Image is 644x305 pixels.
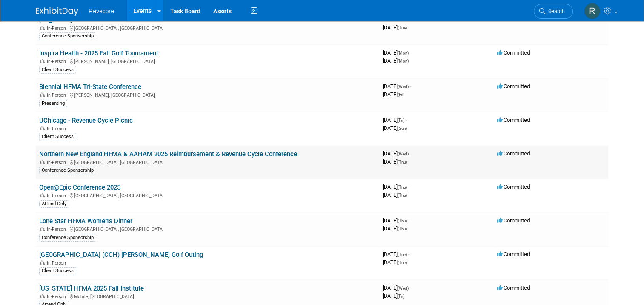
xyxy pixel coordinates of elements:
[47,260,69,266] span: In-Person
[545,8,565,14] span: Search
[398,152,409,156] span: (Wed)
[398,227,407,231] span: (Thu)
[383,16,409,23] span: [DATE]
[47,59,69,64] span: In-Person
[398,185,407,190] span: (Thu)
[497,150,530,157] span: Committed
[534,4,573,19] a: Search
[408,184,409,190] span: -
[398,59,409,63] span: (Mon)
[39,251,203,259] a: [GEOGRAPHIC_DATA] (CCH) [PERSON_NAME] Golf Outing
[497,251,530,257] span: Committed
[383,184,409,190] span: [DATE]
[398,126,407,131] span: (Sun)
[39,293,376,299] div: Mobile, [GEOGRAPHIC_DATA]
[47,160,69,165] span: In-Person
[383,117,407,123] span: [DATE]
[410,285,411,291] span: -
[39,117,133,124] a: UChicago - Revenue Cycle Picnic
[398,26,407,30] span: (Tue)
[39,16,137,24] a: [US_STATE] HFMA Fall Conference
[383,192,407,198] span: [DATE]
[36,7,78,16] img: ExhibitDay
[497,49,530,56] span: Committed
[39,234,96,242] div: Conference Sponsorship
[40,160,45,164] img: In-Person Event
[383,225,407,232] span: [DATE]
[47,193,69,199] span: In-Person
[39,49,158,57] a: Inspira Health - 2025 Fall Golf Tournament
[383,150,411,157] span: [DATE]
[40,294,45,298] img: In-Person Event
[40,260,45,265] img: In-Person Event
[383,83,411,89] span: [DATE]
[383,125,407,131] span: [DATE]
[39,225,376,232] div: [GEOGRAPHIC_DATA], [GEOGRAPHIC_DATA]
[39,58,376,64] div: [PERSON_NAME], [GEOGRAPHIC_DATA]
[40,59,45,63] img: In-Person Event
[40,26,45,30] img: In-Person Event
[383,158,407,165] span: [DATE]
[398,51,409,55] span: (Mon)
[39,133,76,141] div: Client Success
[497,117,530,123] span: Committed
[39,167,96,174] div: Conference Sponsorship
[398,84,409,89] span: (Wed)
[39,100,67,107] div: Presenting
[39,32,96,40] div: Conference Sponsorship
[40,92,45,97] img: In-Person Event
[383,58,409,64] span: [DATE]
[383,217,409,224] span: [DATE]
[39,150,297,158] a: Northern New England HFMA & AAHAM 2025 Reimbursement & Revenue Cycle Conference
[39,91,376,98] div: [PERSON_NAME], [GEOGRAPHIC_DATA]
[89,8,114,14] span: Revecore
[39,83,141,91] a: Biennial HFMA Tri-State Conference
[39,285,144,292] a: [US_STATE] HFMA 2025 Fall Institute
[383,91,404,98] span: [DATE]
[47,92,69,98] span: In-Person
[383,293,404,299] span: [DATE]
[497,184,530,190] span: Committed
[497,16,530,23] span: Committed
[584,3,600,19] img: Rachael Sires
[398,252,407,257] span: (Tue)
[497,83,530,89] span: Committed
[40,126,45,130] img: In-Person Event
[497,217,530,224] span: Committed
[39,66,76,74] div: Client Success
[398,118,404,123] span: (Fri)
[383,24,407,31] span: [DATE]
[383,285,411,291] span: [DATE]
[398,286,409,291] span: (Wed)
[39,184,120,191] a: Open@Epic Conference 2025
[383,259,407,265] span: [DATE]
[398,219,407,223] span: (Thu)
[39,24,376,31] div: [GEOGRAPHIC_DATA], [GEOGRAPHIC_DATA]
[398,92,404,97] span: (Fri)
[47,126,69,132] span: In-Person
[39,217,132,225] a: Lone Star HFMA Women's Dinner
[47,294,69,299] span: In-Person
[398,160,407,164] span: (Thu)
[408,251,409,257] span: -
[383,251,409,257] span: [DATE]
[39,267,76,275] div: Client Success
[398,17,407,22] span: (Sun)
[398,260,407,265] span: (Tue)
[497,285,530,291] span: Committed
[39,192,376,199] div: [GEOGRAPHIC_DATA], [GEOGRAPHIC_DATA]
[383,49,411,56] span: [DATE]
[40,193,45,197] img: In-Person Event
[40,227,45,231] img: In-Person Event
[47,26,69,31] span: In-Person
[406,117,407,123] span: -
[398,193,407,198] span: (Thu)
[410,49,411,56] span: -
[39,200,69,208] div: Attend Only
[408,16,409,23] span: -
[410,83,411,89] span: -
[39,158,376,165] div: [GEOGRAPHIC_DATA], [GEOGRAPHIC_DATA]
[408,217,409,224] span: -
[410,150,411,157] span: -
[47,227,69,232] span: In-Person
